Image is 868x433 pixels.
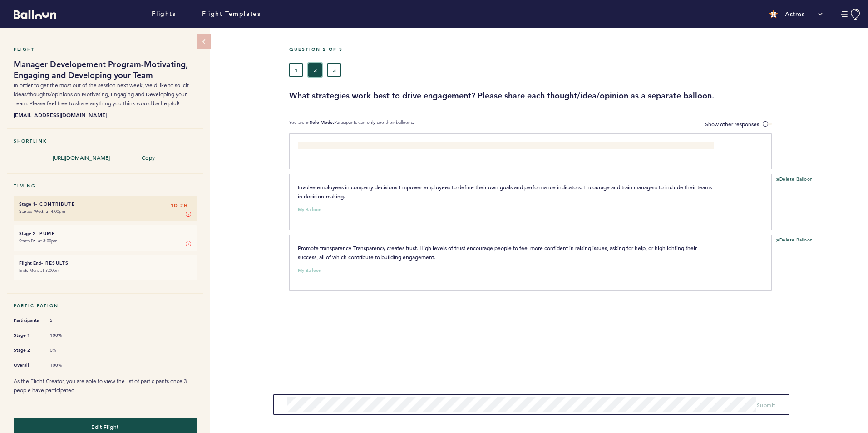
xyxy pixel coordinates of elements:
small: Flight End [19,260,41,266]
h5: Shortlink [14,138,197,144]
span: 100% [50,362,77,369]
b: [EMAIL_ADDRESS][DOMAIN_NAME] [14,110,197,119]
h5: Flight [14,46,197,52]
h3: What strategies work best to drive engagement? Please share each thought/idea/opinion as a separa... [289,90,861,101]
span: 1D 2H [171,201,188,210]
span: Edit Flight [91,423,119,430]
span: Involving staff in discussions or projects [298,143,394,150]
button: Copy [136,151,161,164]
span: Copy [142,154,155,161]
a: Balloon [7,9,56,19]
button: Manage Account [841,9,861,20]
small: My Balloon [298,268,321,273]
span: Stage 2 [14,346,41,355]
h5: Question 2 of 3 [289,46,861,52]
p: You are in Participants can only see their balloons. [289,119,414,129]
button: Astros [764,5,827,23]
small: Stage 1 [19,201,35,207]
span: Promote transparency-Transparency creates trust. High levels of trust encourage people to feel mo... [298,244,698,261]
span: 2 [50,317,77,324]
h5: Timing [14,183,197,189]
button: Delete Balloon [776,237,813,244]
b: Solo Mode. [310,119,334,125]
small: My Balloon [298,207,321,212]
h6: - Results [19,260,191,266]
span: Show other responses [705,120,759,128]
button: 3 [327,63,341,77]
button: Submit [757,400,775,409]
a: Flights [152,9,176,19]
small: Stage 2 [19,231,35,236]
p: Astros [785,10,804,19]
p: As the Flight Creator, you are able to view the list of participants once 3 people have participa... [14,377,197,395]
button: Delete Balloon [776,176,813,183]
a: Flight Templates [202,9,261,19]
h6: - Contribute [19,201,191,207]
h5: Participation [14,303,197,309]
button: 2 [308,63,322,77]
time: Starts Fri. at 3:00pm [19,238,58,244]
span: Overall [14,361,41,370]
time: Started Wed. at 4:00pm [19,208,65,214]
span: In order to get the most out of the session next week, we’d like to solicit ideas/thoughts/opinio... [14,82,189,107]
span: Stage 1 [14,331,41,340]
h6: - Pump [19,231,191,236]
h1: Manager Developement Program-Motivating, Engaging and Developing your Team [14,59,197,81]
span: 0% [50,347,77,354]
span: Participants [14,316,41,325]
time: Ends Mon. at 3:00pm [19,267,60,273]
span: Submit [757,401,775,408]
button: 1 [289,63,303,77]
span: Involve employees in company decisions-Empower employees to define their own goals and performanc... [298,183,713,200]
span: 100% [50,332,77,339]
svg: Balloon [14,10,56,19]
